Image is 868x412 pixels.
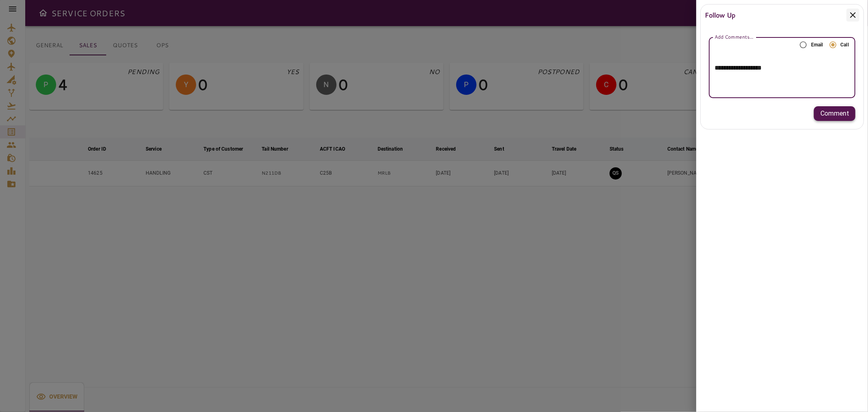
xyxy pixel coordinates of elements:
[705,10,735,20] h6: Follow Up
[820,109,849,118] p: Comment
[841,41,849,48] span: Call
[814,106,855,121] button: Comment
[811,41,823,48] span: Email
[715,33,753,40] label: Add Comments...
